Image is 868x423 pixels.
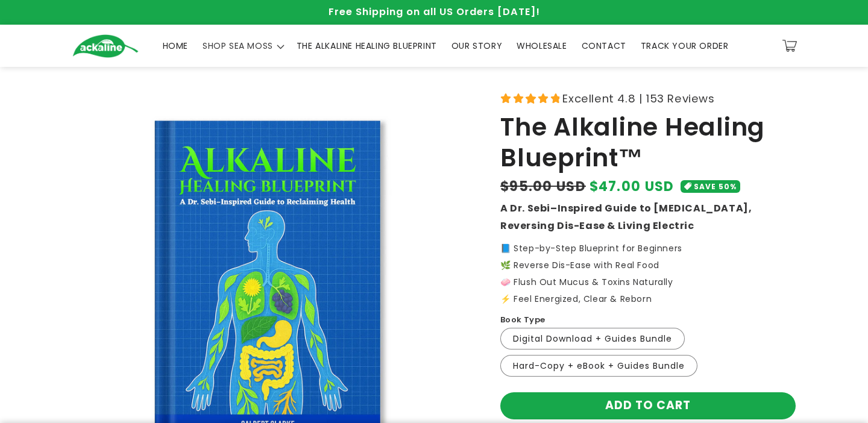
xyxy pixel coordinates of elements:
summary: SHOP SEA MOSS [195,33,289,58]
span: Excellent 4.8 | 153 Reviews [562,89,714,108]
strong: A Dr. Sebi–Inspired Guide to [MEDICAL_DATA], Reversing Dis-Ease & Living Electric [500,201,752,233]
s: $95.00 USD [500,177,586,196]
a: THE ALKALINE HEALING BLUEPRINT [289,33,444,58]
label: Digital Download + Guides Bundle [500,328,685,349]
label: Book Type [500,314,546,326]
button: Add to cart [500,392,796,419]
span: OUR STORY [451,40,502,51]
span: HOME [163,40,188,51]
span: TRACK YOUR ORDER [641,40,729,51]
span: Free Shipping on all US Orders [DATE]! [329,5,540,19]
a: HOME [156,33,195,58]
a: TRACK YOUR ORDER [634,33,736,58]
span: SAVE 50% [694,180,737,193]
span: $47.00 USD [590,177,675,196]
a: WHOLESALE [509,33,574,58]
span: SHOP SEA MOSS [203,40,273,51]
h1: The Alkaline Healing Blueprint™ [500,112,796,173]
a: CONTACT [574,33,634,58]
span: THE ALKALINE HEALING BLUEPRINT [297,40,437,51]
label: Hard-Copy + eBook + Guides Bundle [500,355,697,377]
img: Ackaline [72,34,139,58]
a: OUR STORY [444,33,509,58]
span: WHOLESALE [517,40,567,51]
span: CONTACT [582,40,626,51]
p: 📘 Step-by-Step Blueprint for Beginners 🌿 Reverse Dis-Ease with Real Food 🧼 Flush Out Mucus & Toxi... [500,244,796,303]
